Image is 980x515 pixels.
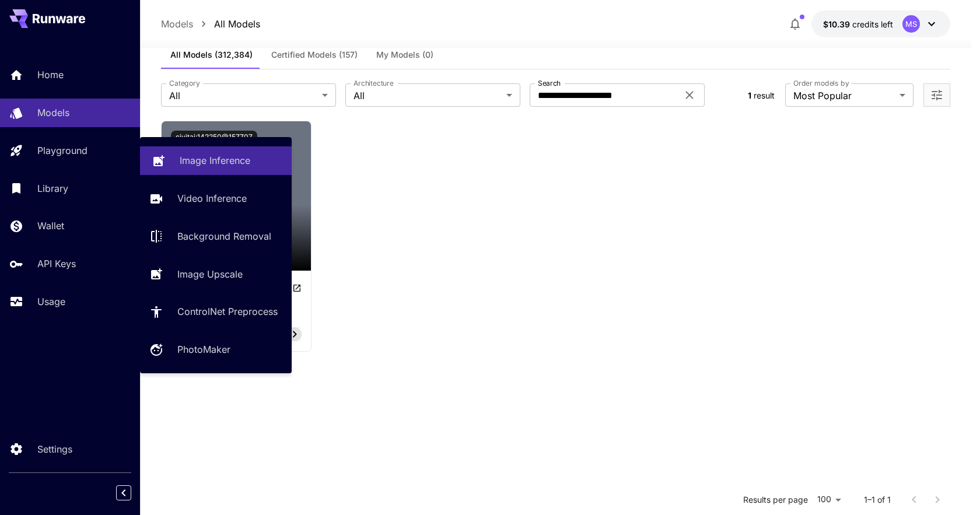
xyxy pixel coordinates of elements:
p: API Keys [37,257,76,271]
span: All Models (312,384) [170,50,253,60]
a: Video Inference [140,184,292,213]
p: Video Inference [177,191,247,205]
a: PhotoMaker [140,335,292,364]
p: ControlNet Preprocess [177,304,278,318]
span: Most Popular [793,89,895,103]
div: $10.39271 [823,18,893,30]
label: Category [169,78,200,88]
p: Models [37,106,69,120]
p: Image Inference [180,153,250,167]
p: Home [37,68,64,82]
p: Library [37,181,68,195]
p: Usage [37,295,65,309]
a: Background Removal [140,222,292,251]
p: Results per page [743,494,808,506]
p: 1–1 of 1 [864,494,891,506]
a: Image Inference [140,146,292,175]
p: Wallet [37,219,64,233]
p: Background Removal [177,229,271,243]
label: Order models by [793,78,849,88]
button: $10.39271 [811,10,950,37]
a: ControlNet Preprocess [140,297,292,326]
p: Playground [37,143,87,157]
span: 1 [748,90,751,100]
label: Architecture [353,78,393,88]
button: civitai:142250@157707 [171,131,257,143]
span: $10.39 [823,19,852,29]
a: Image Upscale [140,260,292,288]
button: Open more filters [930,88,944,103]
p: All Models [214,17,260,31]
p: PhotoMaker [177,342,230,356]
span: All [353,89,502,103]
p: Image Upscale [177,267,243,281]
nav: breadcrumb [161,17,260,31]
span: Certified Models (157) [271,50,358,60]
div: Collapse sidebar [125,482,140,503]
div: MS [902,15,920,33]
p: Settings [37,442,72,456]
span: credits left [852,19,893,29]
div: 100 [813,491,845,508]
button: Open in CivitAI [292,280,302,294]
span: All [169,89,317,103]
span: result [754,90,775,100]
p: Models [161,17,193,31]
button: Collapse sidebar [116,485,131,500]
span: My Models (0) [376,50,433,60]
label: Search [538,78,561,88]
